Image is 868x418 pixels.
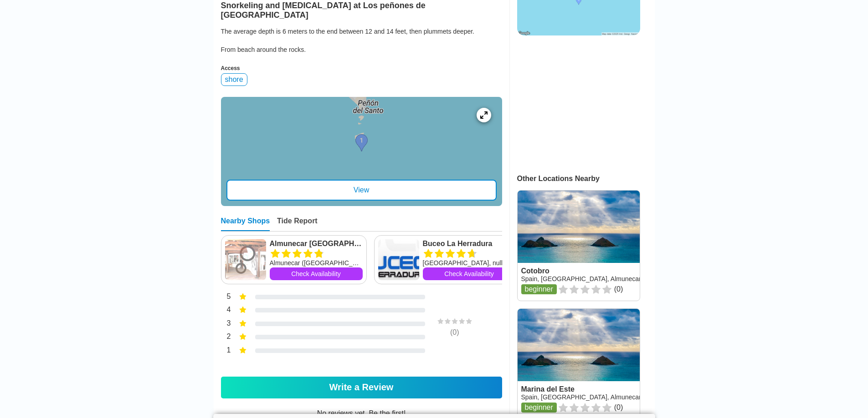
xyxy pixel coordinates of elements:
a: Write a Review [221,377,502,398]
a: Check Availability [270,267,363,280]
img: Almunecar Dive Center [225,239,266,280]
div: Access [221,65,502,71]
div: Tide Report [277,217,318,231]
div: shore [221,73,247,86]
div: 2 [221,332,231,343]
a: Check Availability [423,267,516,280]
div: 3 [221,318,231,330]
a: Buceo La Herradura [423,239,516,248]
img: Buceo La Herradura [378,239,419,280]
div: 1 [221,345,231,357]
div: 4 [221,305,231,317]
div: 5 [221,292,231,303]
div: Other Locations Nearby [517,175,655,183]
div: Almunecar ([GEOGRAPHIC_DATA]), null [270,258,363,267]
iframe: Advertisement [517,45,639,158]
a: entry mapView [221,97,502,206]
div: ( 0 ) [421,328,489,337]
div: The average depth is 6 meters to the end between 12 and 14 feet, then plummets deeper. From beach... [221,27,502,54]
div: [GEOGRAPHIC_DATA], null [423,258,516,267]
div: View [226,180,497,201]
div: Nearby Shops [221,217,270,231]
a: Almunecar [GEOGRAPHIC_DATA] [270,239,363,248]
